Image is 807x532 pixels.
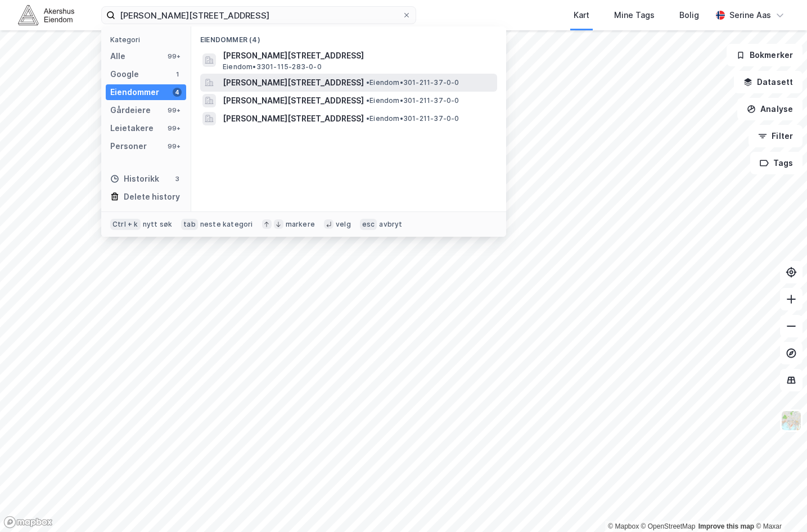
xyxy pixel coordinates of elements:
[173,70,182,79] div: 1
[173,88,182,97] div: 4
[223,62,322,71] span: Eiendom • 3301-115-283-0-0
[191,26,506,47] div: Eiendommer (4)
[223,49,493,62] span: [PERSON_NAME][STREET_ADDRESS]
[366,114,369,123] span: •
[781,410,802,431] img: Z
[751,478,807,532] iframe: Chat Widget
[166,52,182,61] div: 99+
[737,98,803,120] button: Analyse
[110,103,151,117] div: Gårdeiere
[750,152,803,174] button: Tags
[366,78,369,87] span: •
[749,125,803,147] button: Filter
[181,219,198,230] div: tab
[166,124,182,133] div: 99+
[608,522,639,530] a: Mapbox
[115,7,402,24] input: Søk på adresse, matrikkel, gårdeiere, leietakere eller personer
[641,522,696,530] a: OpenStreetMap
[124,190,180,204] div: Delete history
[110,219,141,230] div: Ctrl + k
[110,85,159,99] div: Eiendommer
[574,8,589,22] div: Kart
[110,121,154,135] div: Leietakere
[366,96,369,105] span: •
[366,114,459,123] span: Eiendom • 301-211-37-0-0
[18,5,74,25] img: akershus-eiendom-logo.9091f326c980b4bce74ccdd9f866810c.svg
[366,78,459,87] span: Eiendom • 301-211-37-0-0
[173,174,182,183] div: 3
[366,96,459,105] span: Eiendom • 301-211-37-0-0
[729,8,771,22] div: Serine Aas
[379,220,402,229] div: avbryt
[223,112,364,125] span: [PERSON_NAME][STREET_ADDRESS]
[223,94,364,107] span: [PERSON_NAME][STREET_ADDRESS]
[110,49,125,63] div: Alle
[734,71,803,93] button: Datasett
[110,67,139,81] div: Google
[223,76,364,89] span: [PERSON_NAME][STREET_ADDRESS]
[698,522,754,530] a: Improve this map
[360,219,377,230] div: esc
[336,220,351,229] div: velg
[143,220,173,229] div: nytt søk
[751,478,807,532] div: Kontrollprogram for chat
[286,220,315,229] div: markere
[166,106,182,115] div: 99+
[3,516,53,529] a: Mapbox homepage
[614,8,655,22] div: Mine Tags
[679,8,699,22] div: Bolig
[200,220,253,229] div: neste kategori
[110,35,186,44] div: Kategori
[166,142,182,151] div: 99+
[110,139,147,153] div: Personer
[727,44,803,66] button: Bokmerker
[110,172,159,186] div: Historikk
